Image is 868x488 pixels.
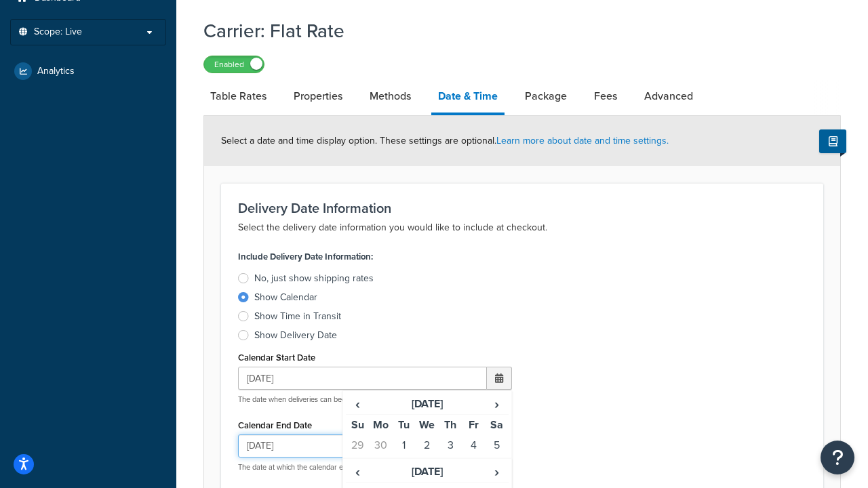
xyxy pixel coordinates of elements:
div: Show Calendar [254,291,317,304]
th: Mo [369,415,392,436]
label: Calendar End Date [238,420,312,430]
span: Scope: Live [34,26,82,38]
span: Analytics [37,66,75,77]
button: Show Help Docs [819,129,846,153]
th: Su [346,415,369,436]
p: The date at which the calendar ends. Leave empty for all dates [238,462,512,472]
td: 8 [393,455,416,476]
p: Select the delivery date information you would like to include at checkout. [238,220,806,236]
th: Th [439,415,462,436]
td: 3 [439,435,462,455]
a: Analytics [10,59,166,83]
td: 10 [439,455,462,476]
a: Fees [587,80,624,113]
div: No, just show shipping rates [254,272,374,285]
td: 30 [369,435,392,455]
a: Learn more about date and time settings. [496,134,669,148]
span: Select a date and time display option. These settings are optional. [221,134,669,148]
h1: Carrier: Flat Rate [203,18,824,44]
td: 4 [462,435,485,455]
th: Sa [486,415,509,436]
th: Tu [393,415,416,436]
a: Properties [287,80,349,113]
th: [DATE] [369,394,485,415]
span: › [486,394,508,413]
th: Fr [462,415,485,436]
label: Include Delivery Date Information: [238,247,373,266]
td: 7 [369,455,392,476]
a: Methods [363,80,418,113]
label: Calendar Start Date [238,352,315,363]
a: Package [518,80,574,113]
span: ‹ [347,462,368,481]
th: We [416,415,439,436]
td: 1 [393,435,416,455]
button: Open Resource Center [821,441,854,474]
a: Date & Time [431,80,505,115]
div: Show Delivery Date [254,329,337,342]
th: [DATE] [369,462,485,483]
div: Show Time in Transit [254,310,341,323]
td: 29 [346,435,369,455]
h3: Delivery Date Information [238,201,806,216]
td: 12 [486,455,509,476]
a: Table Rates [203,80,273,113]
td: 6 [346,455,369,476]
span: › [486,462,508,481]
span: ‹ [347,394,368,413]
a: Advanced [637,80,700,113]
td: 5 [486,435,509,455]
label: Enabled [204,56,264,73]
td: 11 [462,455,485,476]
td: 9 [416,455,439,476]
p: The date when deliveries can begin. Leave empty for all dates from [DATE] [238,394,512,405]
td: 2 [416,435,439,455]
